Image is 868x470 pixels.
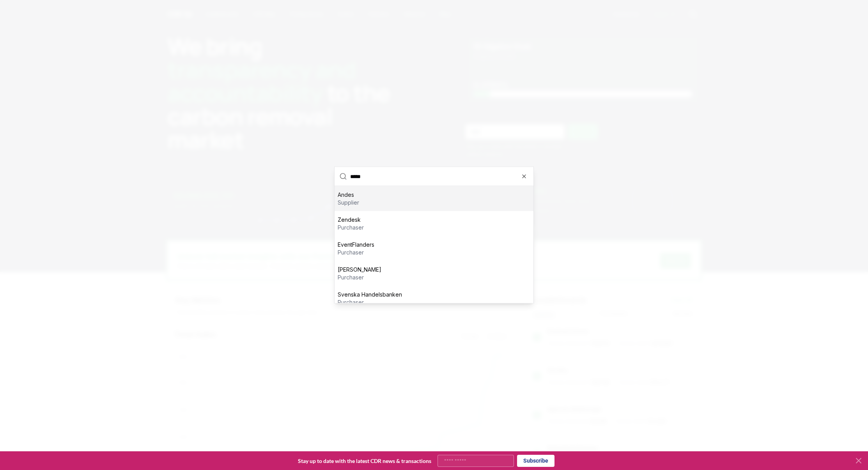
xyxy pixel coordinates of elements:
[338,191,359,199] p: Andes
[338,274,381,281] p: purchaser
[338,216,364,224] p: Zendesk
[338,291,402,299] p: Svenska Handelsbanken
[338,299,402,306] p: purchaser
[338,199,359,207] p: supplier
[338,241,374,249] p: EventFlanders
[338,224,364,231] p: purchaser
[338,266,381,274] p: [PERSON_NAME]
[338,249,374,256] p: purchaser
